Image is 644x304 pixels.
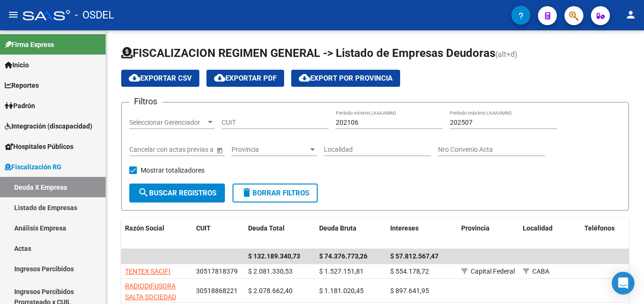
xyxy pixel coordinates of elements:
[390,267,429,275] span: $ 554.178,72
[457,218,519,249] datatable-header-cell: Provincia
[5,39,54,50] span: Firma Express
[206,70,284,87] button: Exportar PDF
[523,224,553,232] span: Localidad
[121,70,199,87] button: Exportar CSV
[214,72,225,83] mat-icon: cloud_download
[495,50,518,59] span: (alt+d)
[291,70,400,87] button: Export por Provincia
[233,184,318,203] button: Borrar Filtros
[584,224,615,232] span: Teléfonos
[319,224,357,232] span: Deuda Bruta
[519,218,581,249] datatable-header-cell: Localidad
[532,267,549,275] span: CABA
[315,218,386,249] datatable-header-cell: Deuda Bruta
[129,119,206,127] span: Seleccionar Gerenciador
[125,224,164,232] span: Razón Social
[241,189,309,197] span: Borrar Filtros
[471,267,515,275] span: Capital Federal
[5,80,39,91] span: Reportes
[299,74,393,83] span: Export por Provincia
[319,252,367,260] span: $ 74.376.773,26
[5,121,92,131] span: Integración (discapacidad)
[319,287,364,295] span: $ 1.181.020,45
[461,224,490,232] span: Provincia
[299,72,310,83] mat-icon: cloud_download
[248,252,300,260] span: $ 132.189.340,73
[214,74,277,83] span: Exportar PDF
[129,72,140,83] mat-icon: cloud_download
[5,162,62,172] span: Fiscalización RG
[390,252,438,260] span: $ 57.812.567,47
[625,9,636,20] mat-icon: person
[232,146,308,154] span: Provincia
[129,184,225,203] button: Buscar Registros
[244,218,315,249] datatable-header-cell: Deuda Total
[5,101,35,111] span: Padrón
[248,224,285,232] span: Deuda Total
[196,267,238,275] span: 30517818379
[129,95,162,108] h3: Filtros
[192,218,244,249] datatable-header-cell: CUIT
[248,287,293,295] span: $ 2.078.662,40
[196,224,211,232] span: CUIT
[141,165,205,176] span: Mostrar totalizadores
[390,224,419,232] span: Intereses
[215,145,224,155] button: Open calendar
[8,9,19,20] mat-icon: menu
[196,287,238,295] span: 30518868221
[129,74,192,83] span: Exportar CSV
[241,187,252,198] mat-icon: delete
[5,141,73,152] span: Hospitales Públicos
[138,189,216,197] span: Buscar Registros
[121,46,495,60] span: FISCALIZACION REGIMEN GENERAL -> Listado de Empresas Deudoras
[75,5,114,26] span: - OSDEL
[248,267,293,275] span: $ 2.081.330,53
[612,272,635,295] div: Open Intercom Messenger
[121,218,192,249] datatable-header-cell: Razón Social
[319,267,364,275] span: $ 1.527.151,81
[138,187,149,198] mat-icon: search
[5,60,29,70] span: Inicio
[386,218,457,249] datatable-header-cell: Intereses
[125,267,170,275] span: TENTEX SACIFI
[390,287,429,295] span: $ 897.641,95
